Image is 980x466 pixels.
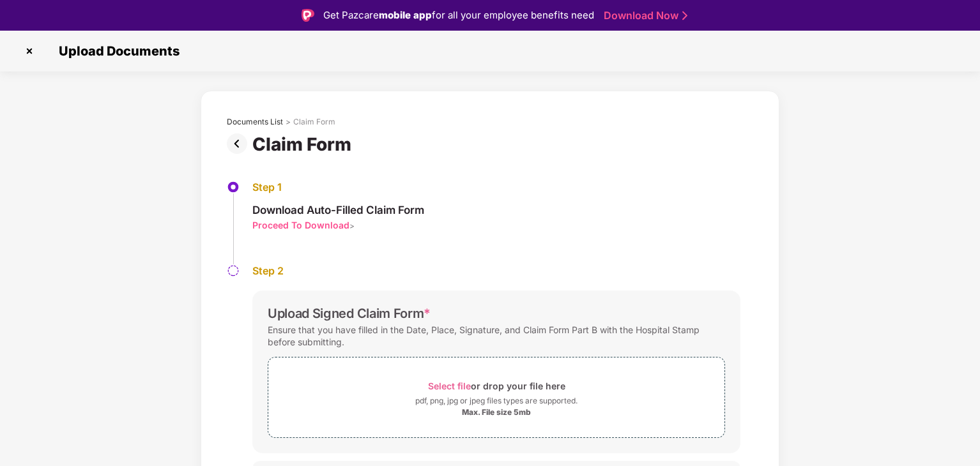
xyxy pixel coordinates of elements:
img: Stroke [682,9,687,22]
div: Step 2 [252,264,740,278]
div: Step 1 [252,181,424,194]
strong: mobile app [379,9,432,21]
img: svg+xml;base64,PHN2ZyBpZD0iQ3Jvc3MtMzJ4MzIiIHhtbG5zPSJodHRwOi8vd3d3LnczLm9yZy8yMDAwL3N2ZyIgd2lkdG... [19,41,40,61]
img: Logo [302,9,314,22]
span: Select file [428,380,471,391]
img: svg+xml;base64,PHN2ZyBpZD0iU3RlcC1QZW5kaW5nLTMyeDMyIiB4bWxucz0iaHR0cDovL3d3dy53My5vcmcvMjAwMC9zdm... [227,264,240,277]
span: Select fileor drop your file herepdf, png, jpg or jpeg files types are supported.Max. File size 5mb [268,367,724,428]
div: Proceed To Download [252,219,349,231]
div: > [286,117,291,127]
div: pdf, png, jpg or jpeg files types are supported. [415,395,578,407]
div: Max. File size 5mb [462,407,531,417]
div: Upload Signed Claim Form [268,306,431,321]
div: Download Auto-Filled Claim Form [252,203,424,217]
div: Ensure that you have filled in the Date, Place, Signature, and Claim Form Part B with the Hospita... [268,321,725,350]
div: or drop your file here [428,377,565,395]
span: Upload Documents [46,43,186,59]
div: Claim Form [252,133,356,155]
img: svg+xml;base64,PHN2ZyBpZD0iUHJldi0zMngzMiIgeG1sbnM9Imh0dHA6Ly93d3cudzMub3JnLzIwMDAvc3ZnIiB3aWR0aD... [227,133,252,154]
img: svg+xml;base64,PHN2ZyBpZD0iU3RlcC1BY3RpdmUtMzJ4MzIiIHhtbG5zPSJodHRwOi8vd3d3LnczLm9yZy8yMDAwL3N2Zy... [227,181,240,193]
div: Get Pazcare for all your employee benefits need [323,8,594,23]
a: Download Now [604,9,684,22]
span: > [349,221,355,230]
div: Claim Form [293,117,335,127]
div: Documents List [227,117,283,127]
